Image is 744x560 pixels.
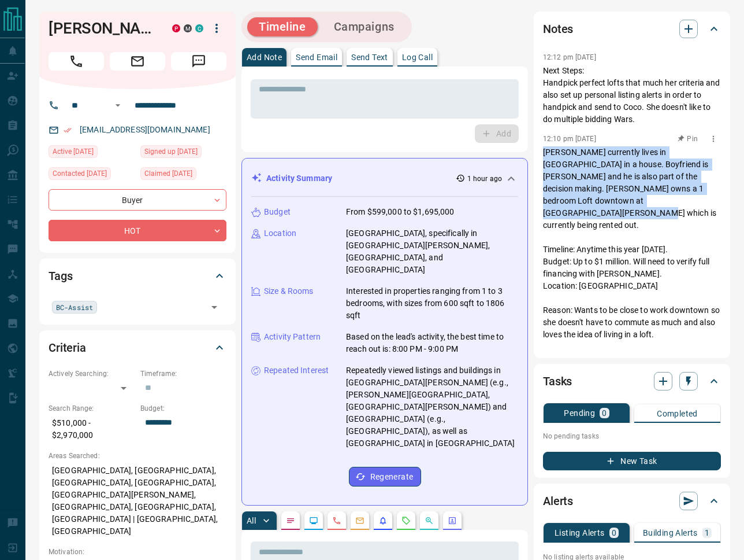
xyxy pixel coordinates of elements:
[543,428,721,445] p: No pending tasks
[322,17,406,36] button: Campaigns
[401,516,411,525] svg: Requests
[543,367,721,395] div: Tasks
[49,451,226,461] p: Areas Searched:
[49,189,226,211] div: Buyer
[206,299,222,315] button: Open
[251,168,518,189] div: Activity Summary1 hour ago
[349,467,421,487] button: Regenerate
[555,529,605,537] p: Listing Alerts
[247,53,282,61] p: Add Note
[264,206,291,218] p: Budget
[351,53,388,61] p: Send Text
[144,146,198,157] span: Signed up [DATE]
[378,516,388,525] svg: Listing Alerts
[140,403,226,414] p: Budget:
[643,529,698,537] p: Building Alerts
[64,126,72,134] svg: Email Verified
[49,414,135,445] p: $510,000 - $2,970,000
[346,364,518,450] p: Repeatedly viewed listings and buildings in [GEOGRAPHIC_DATA][PERSON_NAME] (e.g., [PERSON_NAME][G...
[49,547,226,557] p: Motivation:
[657,410,698,418] p: Completed
[332,516,341,525] svg: Calls
[543,20,573,38] h2: Notes
[49,220,226,241] div: HOT
[309,516,318,525] svg: Lead Browsing Activity
[49,52,104,71] span: Call
[140,167,226,183] div: Wed Feb 14 2024
[346,285,518,322] p: Interested in properties ranging from 1 to 3 bedrooms, with sizes from 600 sqft to 1806 sqft
[247,17,318,36] button: Timeline
[543,15,721,43] div: Notes
[140,369,226,379] p: Timeframe:
[286,516,295,525] svg: Notes
[49,461,226,541] p: [GEOGRAPHIC_DATA], [GEOGRAPHIC_DATA], [GEOGRAPHIC_DATA], [GEOGRAPHIC_DATA], [GEOGRAPHIC_DATA][PER...
[543,372,572,390] h2: Tasks
[49,262,226,290] div: Tags
[264,285,314,297] p: Size & Rooms
[543,487,721,515] div: Alerts
[543,53,596,61] p: 12:12 pm [DATE]
[402,53,433,61] p: Log Call
[56,301,93,313] span: BC-Assist
[355,516,364,525] svg: Emails
[110,52,165,71] span: Email
[264,364,329,377] p: Repeated Interest
[467,174,502,184] p: 1 hour ago
[53,168,107,179] span: Contacted [DATE]
[448,516,457,525] svg: Agent Actions
[543,146,721,487] p: [PERSON_NAME] currently lives in [GEOGRAPHIC_DATA] in a house. Boyfriend is [PERSON_NAME] and he ...
[346,331,518,355] p: Based on the lead's activity, the best time to reach out is: 8:00 PM - 9:00 PM
[49,267,72,285] h2: Tags
[296,53,337,61] p: Send Email
[49,369,135,379] p: Actively Searching:
[49,403,135,414] p: Search Range:
[425,516,434,525] svg: Opportunities
[195,24,203,32] div: condos.ca
[49,334,226,362] div: Criteria
[266,172,332,185] p: Activity Summary
[602,409,607,417] p: 0
[53,146,94,157] span: Active [DATE]
[346,206,455,218] p: From $599,000 to $1,695,000
[49,145,135,161] div: Thu Aug 14 2025
[543,135,596,143] p: 12:10 pm [DATE]
[49,167,135,183] div: Fri Feb 24 2023
[80,125,210,134] a: [EMAIL_ADDRESS][DOMAIN_NAME]
[172,24,180,32] div: property.ca
[346,227,518,276] p: [GEOGRAPHIC_DATA], specifically in [GEOGRAPHIC_DATA][PERSON_NAME], [GEOGRAPHIC_DATA], and [GEOGRA...
[111,98,125,112] button: Open
[564,409,595,417] p: Pending
[612,529,616,537] p: 0
[264,331,321,343] p: Activity Pattern
[543,452,721,470] button: New Task
[144,168,192,179] span: Claimed [DATE]
[140,145,226,161] div: Sun Oct 16 2016
[543,65,721,126] p: Next Steps: Handpick perfect lofts that much her criteria and also set up personal listing alerts...
[705,529,709,537] p: 1
[171,52,226,71] span: Message
[543,492,573,510] h2: Alerts
[49,19,155,38] h1: [PERSON_NAME]
[264,227,296,240] p: Location
[671,134,705,144] button: Pin
[49,338,86,357] h2: Criteria
[184,24,192,32] div: mrloft.ca
[247,517,256,525] p: All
